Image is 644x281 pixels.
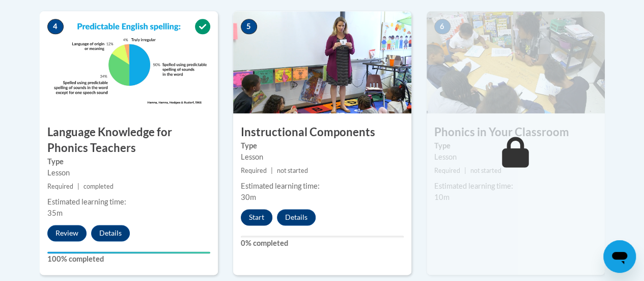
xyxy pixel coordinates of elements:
[241,209,272,225] button: Start
[47,209,63,217] span: 35m
[47,167,210,178] div: Lesson
[47,251,210,253] div: Your progress
[47,225,87,241] button: Review
[470,167,501,174] span: not started
[434,167,460,174] span: Required
[83,183,114,190] span: completed
[271,167,273,174] span: |
[40,11,218,113] img: Course Image
[434,181,597,192] div: Estimated learning time:
[241,151,404,163] div: Lesson
[233,124,411,140] h3: Instructional Components
[91,225,130,241] button: Details
[241,19,257,34] span: 5
[427,124,605,140] h3: Phonics in Your Classroom
[603,240,636,273] iframe: Button to launch messaging window
[47,156,210,167] label: Type
[241,181,404,192] div: Estimated learning time:
[40,124,218,156] h3: Language Knowledge for Phonics Teachers
[277,167,308,174] span: not started
[241,167,267,174] span: Required
[434,193,450,201] span: 10m
[47,196,210,208] div: Estimated learning time:
[277,209,316,225] button: Details
[434,19,451,34] span: 6
[233,11,411,113] img: Course Image
[241,193,256,201] span: 30m
[47,253,210,265] label: 100% completed
[241,140,404,151] label: Type
[464,167,466,174] span: |
[47,183,73,190] span: Required
[434,140,597,151] label: Type
[434,151,597,163] div: Lesson
[77,183,79,190] span: |
[241,238,404,249] label: 0% completed
[47,19,64,34] span: 4
[427,11,605,113] img: Course Image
